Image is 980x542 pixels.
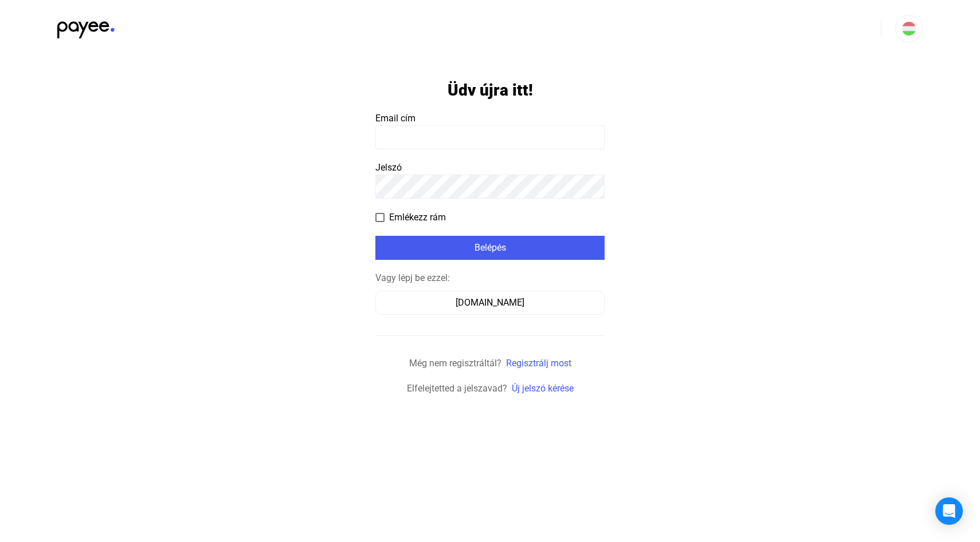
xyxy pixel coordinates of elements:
button: [DOMAIN_NAME] [375,291,605,315]
span: Még nem regisztráltál? [409,358,501,369]
a: Regisztrálj most [506,358,571,369]
span: Email cím [375,113,415,124]
span: Emlékezz rám [389,211,446,224]
button: HU [895,15,923,42]
span: Elfelejtetted a jelszavad? [407,383,507,394]
img: HU [902,22,916,35]
button: Belépés [375,236,605,260]
a: [DOMAIN_NAME] [375,297,605,308]
div: Open Intercom Messenger [935,497,963,525]
div: [DOMAIN_NAME] [379,296,601,310]
div: Belépés [379,241,601,255]
a: Új jelszó kérése [512,383,574,394]
div: Vagy lépj be ezzel: [375,271,605,285]
img: black-payee-blue-dot.svg [57,15,115,38]
span: Jelszó [375,162,402,173]
h1: Üdv újra itt! [448,80,533,100]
